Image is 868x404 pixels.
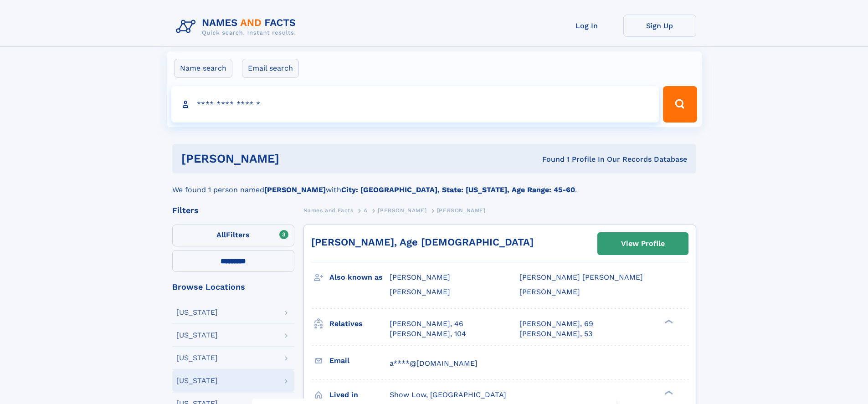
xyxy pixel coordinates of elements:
[172,15,303,39] img: Logo Names and Facts
[176,354,218,362] div: [US_STATE]
[329,353,390,368] h3: Email
[329,270,390,285] h3: Also known as
[364,205,368,216] a: A
[663,86,697,123] button: Search Button
[411,154,687,164] div: Found 1 Profile In Our Records Database
[663,318,673,324] div: ❯
[176,332,218,339] div: [US_STATE]
[174,59,232,78] label: Name search
[216,230,226,239] span: All
[181,153,411,164] h1: [PERSON_NAME]
[390,390,506,399] span: Show Low, [GEOGRAPHIC_DATA]
[519,273,643,281] span: [PERSON_NAME] [PERSON_NAME]
[171,86,659,123] input: search input
[663,389,673,395] div: ❯
[621,233,665,254] div: View Profile
[378,205,426,216] a: [PERSON_NAME]
[378,207,426,214] span: [PERSON_NAME]
[364,207,368,214] span: A
[390,273,450,281] span: [PERSON_NAME]
[519,329,592,339] a: [PERSON_NAME], 53
[329,387,390,403] h3: Lived in
[550,15,623,37] a: Log In
[623,15,696,37] a: Sign Up
[598,233,688,255] a: View Profile
[390,319,463,329] a: [PERSON_NAME], 46
[329,316,390,332] h3: Relatives
[341,185,575,194] b: City: [GEOGRAPHIC_DATA], State: [US_STATE], Age Range: 45-60
[172,174,696,195] div: We found 1 person named with .
[390,329,466,339] a: [PERSON_NAME], 104
[172,206,294,215] div: Filters
[176,309,218,316] div: [US_STATE]
[172,225,294,246] label: Filters
[311,236,534,248] a: [PERSON_NAME], Age [DEMOGRAPHIC_DATA]
[172,283,294,291] div: Browse Locations
[519,319,593,329] a: [PERSON_NAME], 69
[437,207,486,214] span: [PERSON_NAME]
[242,59,299,78] label: Email search
[264,185,326,194] b: [PERSON_NAME]
[390,287,450,296] span: [PERSON_NAME]
[519,287,580,296] span: [PERSON_NAME]
[176,377,218,384] div: [US_STATE]
[303,205,354,216] a: Names and Facts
